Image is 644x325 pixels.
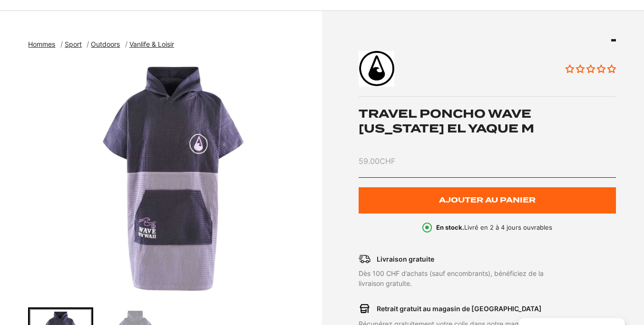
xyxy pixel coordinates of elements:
p: Retrait gratuit au magasin de [GEOGRAPHIC_DATA] [377,304,542,314]
a: Vanlife & Loisir [129,40,179,48]
p: Livré en 2 à 4 jours ouvrables [436,223,552,233]
p: Dès 100 CHF d’achats (sauf encombrants), bénéficiez de la livraison gratuite. [359,268,564,288]
span: Ajouter au panier [439,196,536,204]
span: Vanlife & Loisir [129,40,174,48]
button: Ajouter au panier [359,187,615,213]
span: Hommes [28,40,55,48]
div: 1 of 2 [29,60,318,298]
h1: TRAVEL PONCHO WAVE [US_STATE] EL YAQUE M [359,106,615,136]
p: Livraison gratuite [377,254,434,264]
nav: breadcrumbs [28,39,179,50]
a: Hommes [28,40,60,48]
a: Sport [65,40,87,48]
a: Outdoors [91,40,125,48]
span: Sport [65,40,82,48]
span: Outdoors [91,40,120,48]
b: En stock. [436,223,464,231]
bdi: 59.00 [359,156,395,166]
span: CHF [380,156,395,166]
